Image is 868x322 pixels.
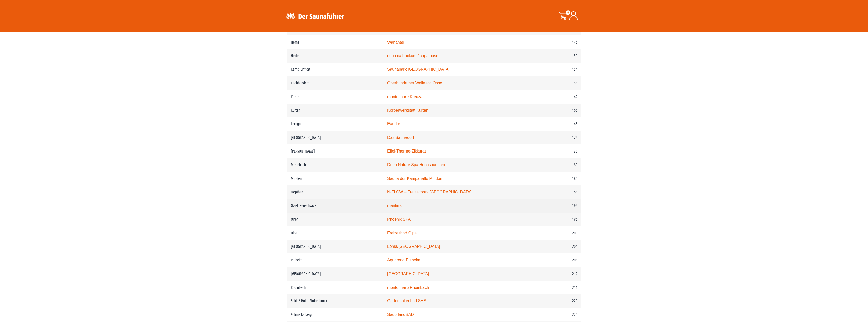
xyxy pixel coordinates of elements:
[387,163,446,167] a: Deep Nature Spa Hochsauerland
[387,203,403,208] a: maritimo
[287,63,383,76] td: Kamp-Lintfort
[387,217,411,221] a: Phoenix SPA
[387,190,471,194] a: N-FLOW – Freizeitpark [GEOGRAPHIC_DATA]
[287,308,383,321] td: Schmallenberg
[287,199,383,213] td: Oer-Erkenschwick
[287,253,383,267] td: Pulheim
[528,253,581,267] td: 208
[287,267,383,281] td: [GEOGRAPHIC_DATA]
[287,281,383,294] td: Rheinbach
[387,122,400,126] a: Eau-Le
[287,213,383,226] td: Olfen
[528,144,581,158] td: 176
[387,81,442,85] a: Oberhundemer Wellness Oase
[387,299,426,303] a: Gartenhallenbad SHS
[528,199,581,213] td: 192
[387,40,404,44] a: Wananas
[387,67,450,71] a: Saunapark [GEOGRAPHIC_DATA]
[287,35,383,49] td: Herne
[528,172,581,185] td: 184
[528,226,581,240] td: 200
[566,10,570,15] span: 0
[528,49,581,63] td: 150
[287,49,383,63] td: Herten
[287,104,383,117] td: Kürten
[287,240,383,253] td: [GEOGRAPHIC_DATA]
[528,213,581,226] td: 196
[528,76,581,90] td: 158
[528,158,581,172] td: 180
[387,135,414,140] a: Das Saunadorf
[387,312,414,317] a: SauerlandBAD
[387,285,429,290] a: monte mare Rheinbach
[287,131,383,144] td: [GEOGRAPHIC_DATA]
[287,144,383,158] td: [PERSON_NAME]
[528,267,581,281] td: 212
[528,35,581,49] td: 146
[528,281,581,294] td: 216
[287,76,383,90] td: Kirchhundem
[528,308,581,321] td: 224
[387,108,428,112] a: Körperwerkstatt Kürten
[528,185,581,199] td: 188
[528,240,581,253] td: 204
[528,294,581,308] td: 220
[287,172,383,185] td: Minden
[387,149,426,153] a: Eifel-Therme-Zikkurat
[387,231,417,235] a: Freizeitbad Olpe
[528,63,581,76] td: 154
[287,294,383,308] td: Schloß Holte-Stukenbrock
[287,90,383,104] td: Kreuzau
[387,272,429,276] a: [GEOGRAPHIC_DATA]
[528,117,581,131] td: 168
[287,117,383,131] td: Lemgo
[387,54,438,58] a: copa ca backum / copa oase
[387,244,440,249] a: Loma/[GEOGRAPHIC_DATA]
[528,104,581,117] td: 166
[287,185,383,199] td: Nepthen
[387,94,425,99] a: monte mare Kreuzau
[387,176,442,181] a: Sauna der Kampahalle Minden
[287,158,383,172] td: Medebach
[387,258,420,262] a: Aquarena Pulheim
[528,131,581,144] td: 172
[528,90,581,104] td: 162
[287,226,383,240] td: Olpe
